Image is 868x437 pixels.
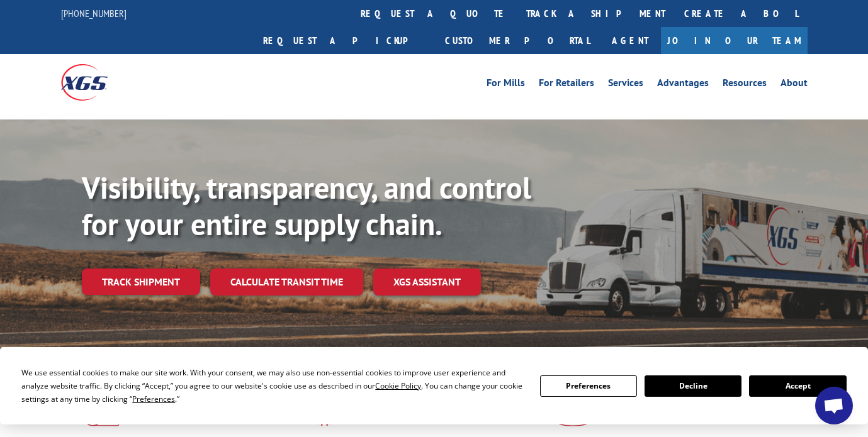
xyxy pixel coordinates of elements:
[21,366,524,406] div: We use essential cookies to make our site work. With your consent, we may also use non-essential ...
[608,78,643,92] a: Services
[487,78,525,92] a: For Mills
[210,268,363,296] a: Calculate transit time
[815,387,853,424] div: Open chat
[82,268,200,295] a: Track shipment
[781,78,808,92] a: About
[723,78,767,92] a: Resources
[82,168,531,243] b: Visibility, transparency, and control for your entire supply chain.
[599,27,661,54] a: Agent
[132,394,175,404] span: Preferences
[657,78,709,92] a: Advantages
[254,27,436,54] a: Request a pickup
[375,380,421,391] span: Cookie Policy
[436,27,599,54] a: Customer Portal
[61,7,127,19] a: [PHONE_NUMBER]
[539,78,594,92] a: For Retailers
[661,27,808,54] a: Join Our Team
[540,375,637,397] button: Preferences
[645,375,741,397] button: Decline
[749,375,846,397] button: Accept
[373,268,481,296] a: XGS ASSISTANT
